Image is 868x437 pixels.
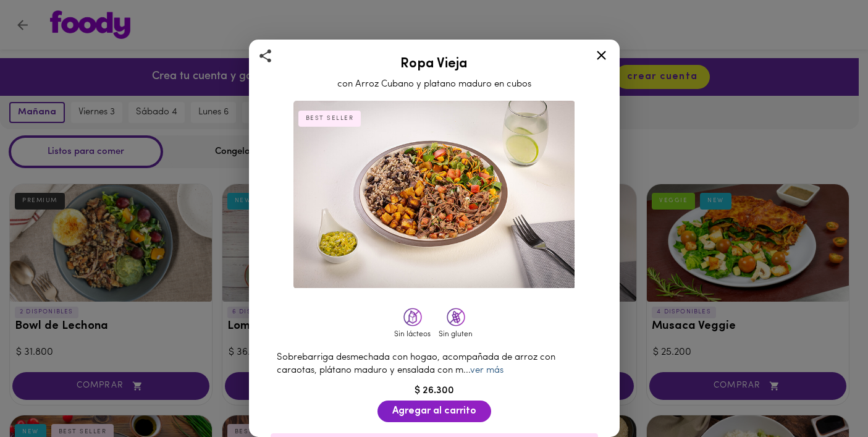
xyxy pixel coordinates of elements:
h2: Ropa Vieja [264,57,604,72]
div: $ 26.300 [264,384,604,398]
a: ver más [470,366,504,375]
span: con Arroz Cubano y platano maduro en cubos [337,80,531,89]
span: Sobrebarriga desmechada con hogao, acompañada de arroz con caraotas, plátano maduro y ensalada co... [277,353,555,375]
div: Sin lácteos [394,329,431,340]
span: Agregar al carrito [392,405,476,417]
img: glutenfree.png [447,308,465,326]
div: BEST SELLER [298,111,361,127]
img: dairyfree.png [403,308,422,326]
div: Sin gluten [437,329,474,340]
iframe: Messagebird Livechat Widget [796,365,856,425]
button: Agregar al carrito [377,401,491,422]
img: Ropa Vieja [293,101,575,289]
